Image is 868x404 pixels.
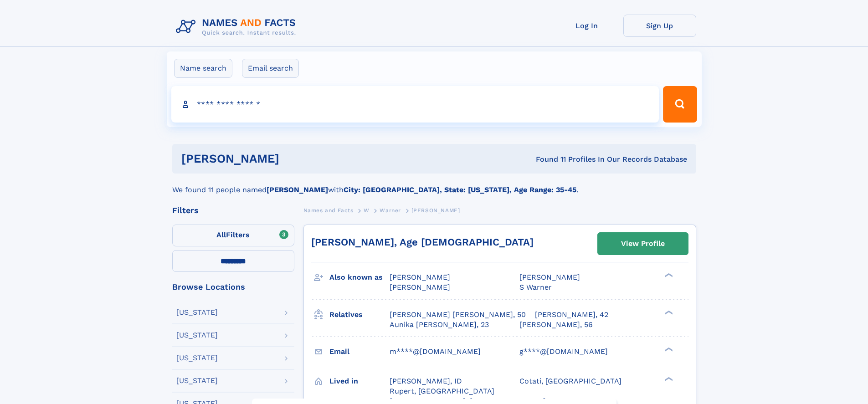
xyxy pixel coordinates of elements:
span: [PERSON_NAME] [519,273,580,281]
span: Cotati, [GEOGRAPHIC_DATA] [519,377,621,385]
button: Search Button [663,86,697,123]
span: [PERSON_NAME], ID [390,377,462,385]
div: ❯ [663,272,673,278]
a: Aunika [PERSON_NAME], 23 [390,320,489,330]
div: [US_STATE] [176,332,218,339]
span: Warner [380,207,401,214]
span: [PERSON_NAME] [390,273,450,281]
div: ❯ [663,309,673,315]
h3: Relatives [329,307,390,322]
input: search input [171,86,659,123]
h3: Email [329,344,390,359]
div: [US_STATE] [176,354,218,362]
span: [PERSON_NAME] [411,207,460,214]
div: Filters [172,206,294,215]
span: Rupert, [GEOGRAPHIC_DATA] [390,387,494,395]
span: All [216,230,226,239]
div: Found 11 Profiles In Our Records Database [407,154,687,164]
a: [PERSON_NAME], 42 [535,310,608,320]
h1: [PERSON_NAME] [181,153,408,164]
span: S Warner [519,283,552,291]
div: ❯ [663,346,673,352]
a: View Profile [598,233,688,255]
div: Browse Locations [172,283,294,291]
label: Name search [174,59,232,78]
a: W [364,205,370,216]
span: [PERSON_NAME] [390,283,450,291]
div: We found 11 people named with . [172,174,696,195]
label: Filters [172,225,294,246]
b: [PERSON_NAME] [267,185,328,194]
div: ❯ [663,376,673,382]
b: City: [GEOGRAPHIC_DATA], State: [US_STATE], Age Range: 35-45 [344,185,576,194]
a: Log In [550,15,623,37]
a: [PERSON_NAME], 56 [519,320,593,330]
span: W [364,207,370,214]
a: [PERSON_NAME], Age [DEMOGRAPHIC_DATA] [311,236,534,248]
a: [PERSON_NAME] [PERSON_NAME], 50 [390,310,526,320]
a: Warner [380,205,401,216]
a: Sign Up [623,15,696,37]
img: Logo Names and Facts [172,15,303,39]
div: [US_STATE] [176,377,218,384]
a: Names and Facts [303,205,354,216]
h3: Lived in [329,373,390,389]
h3: Also known as [329,270,390,285]
label: Email search [242,59,299,78]
div: [US_STATE] [176,309,218,316]
div: View Profile [621,233,665,254]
